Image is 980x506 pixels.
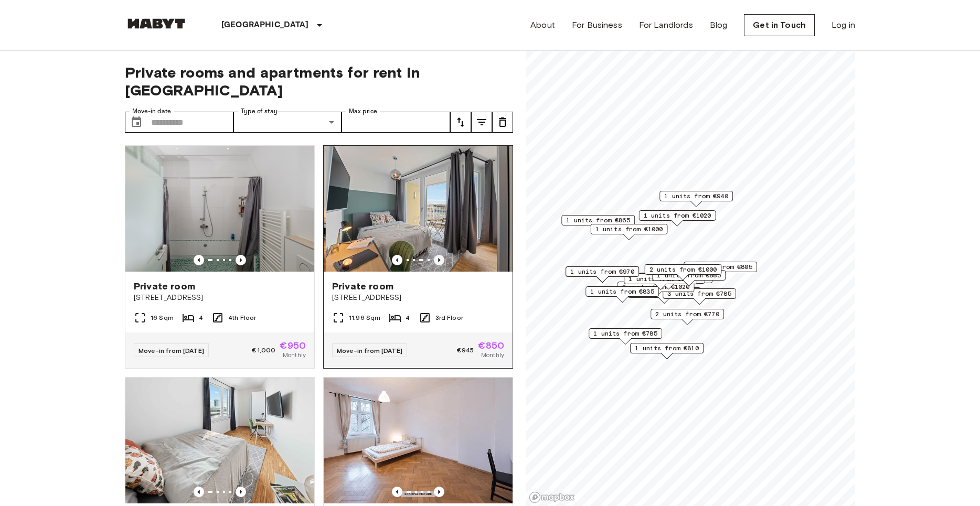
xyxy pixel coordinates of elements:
div: Map marker [561,215,635,231]
span: Monthly [481,350,504,360]
button: Previous image [434,255,444,265]
span: 4 [406,313,410,322]
div: Map marker [639,210,716,227]
div: Map marker [651,309,724,325]
span: 1 units from €835 [590,287,654,296]
span: 1 units from €970 [570,267,634,276]
span: 4 [199,313,203,322]
a: Marketing picture of unit DE-02-009-001-04HFPrevious imagePrevious imagePrivate room[STREET_ADDRE... [125,145,315,369]
a: About [530,19,555,31]
div: Map marker [639,273,712,289]
div: Map marker [630,343,704,359]
span: 1 units from €865 [566,216,630,225]
img: Habyt [125,18,188,29]
div: Map marker [585,286,659,303]
span: 1 units from €810 [635,343,699,353]
span: 1 units from €1000 [595,224,663,234]
span: €850 [478,341,504,350]
button: tune [492,112,513,133]
span: [STREET_ADDRESS] [332,293,504,303]
img: Marketing picture of unit DE-02-019-002-03HF [326,146,515,272]
span: Private rooms and apartments for rent in [GEOGRAPHIC_DATA] [125,63,513,99]
div: Map marker [591,224,668,240]
div: Map marker [589,328,662,344]
button: tune [450,112,471,133]
span: Monthly [283,350,306,360]
span: 4th Floor [228,313,256,322]
span: 2 units from €1000 [649,265,717,274]
span: 1 units from €940 [664,191,728,201]
span: Move-in from [DATE] [337,347,402,354]
span: €950 [280,341,306,350]
span: 1 units from €805 [688,262,752,272]
span: €945 [457,346,474,355]
span: Move-in from [DATE] [139,347,204,354]
div: Map marker [659,191,733,207]
span: [STREET_ADDRESS] [134,293,306,303]
span: €1,000 [252,346,275,355]
div: Map marker [566,266,639,283]
span: 2 units from €770 [655,309,719,319]
div: Map marker [645,264,722,281]
span: 1 units from €1020 [644,211,711,220]
a: Log in [832,19,855,31]
button: Previous image [194,487,204,497]
button: Previous image [434,487,444,497]
span: 16 Sqm [151,313,174,322]
span: 3rd Floor [435,313,463,322]
label: Max price [349,107,377,116]
button: tune [471,112,492,133]
button: Previous image [392,255,402,265]
a: For Landlords [639,19,693,31]
a: Mapbox logo [529,491,575,503]
button: Previous image [236,487,246,497]
img: Marketing picture of unit DE-02-022-003-03HF [125,378,314,503]
button: Choose date [126,112,147,133]
a: For Business [572,19,622,31]
span: Private room [134,280,195,293]
button: Previous image [194,255,204,265]
div: Map marker [663,288,736,305]
a: Get in Touch [744,14,815,36]
span: 11.96 Sqm [349,313,380,322]
img: Marketing picture of unit DE-02-012-002-03HF [324,378,513,503]
button: Previous image [236,255,246,265]
button: Previous image [392,487,402,497]
span: 3 units from €785 [667,289,731,298]
div: Map marker [684,262,757,278]
a: Previous imagePrevious imagePrivate room[STREET_ADDRESS]11.96 Sqm43rd FloorMove-in from [DATE]€94... [323,145,513,369]
label: Type of stay [241,107,278,116]
img: Marketing picture of unit DE-02-009-001-04HF [125,146,314,272]
label: Move-in date [132,107,171,116]
span: 1 units from €785 [593,329,657,338]
p: [GEOGRAPHIC_DATA] [221,19,309,31]
span: Private room [332,280,393,293]
a: Blog [710,19,728,31]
